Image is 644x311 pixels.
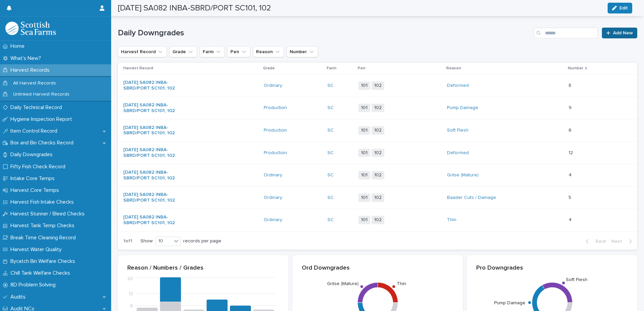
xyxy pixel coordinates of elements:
[358,104,370,112] span: 101
[8,294,31,300] p: Audits
[118,74,637,97] tr: [DATE] SA082 INBA-SBRD/PORT SC101, 102 Ordinary SC 101102Deformed 88
[8,43,30,49] p: Home
[8,151,58,158] p: Daily Downgrades
[327,282,358,286] text: Grilse (Mature)
[372,104,384,112] span: 102
[327,217,334,223] a: SC
[358,81,370,90] span: 101
[447,150,469,156] a: Deformed
[123,80,180,91] a: [DATE] SA082 INBA-SBRD/PORT SC101, 102
[8,80,61,86] p: All Harvest Records
[264,195,282,201] a: Ordinary
[8,116,77,123] p: Hygiene Inspection Report
[447,217,456,223] a: Thin
[5,22,56,35] img: mMrefqRFQpe26GRNOUkG
[358,216,370,224] span: 101
[613,31,633,35] span: Add New
[569,194,573,201] p: 5
[264,172,282,178] a: Ordinary
[264,105,287,111] a: Production
[183,238,221,244] p: records per page
[327,65,336,72] p: Farm
[8,235,81,241] p: Break Time Cleaning Record
[566,277,587,282] text: Soft Flesh
[118,3,271,13] h2: [DATE] SA082 INBA-SBRD/PORT SC101, 102
[358,149,370,157] span: 101
[118,142,637,164] tr: [DATE] SA082 INBA-SBRD/PORT SC101, 102 Production SC 101102Deformed 1212
[580,238,609,244] button: Back
[602,28,637,38] a: Add New
[8,55,46,62] p: What's New?
[8,211,90,217] p: Harvest Stunner / Bleed Checks
[118,233,138,249] p: 1 of 1
[8,175,60,182] p: Intake Core Temps
[327,195,334,201] a: SC
[118,28,531,38] h1: Daily Downgrades
[118,97,637,119] tr: [DATE] SA082 INBA-SBRD/PORT SC101, 102 Production SC 101102Pump Damage 99
[534,28,598,38] input: Search
[127,277,133,281] tspan: 20
[8,246,67,253] p: Harvest Water Quality
[447,83,469,89] a: Deformed
[569,126,573,133] p: 6
[129,291,133,296] tspan: 12
[169,46,197,57] button: Grade
[476,265,628,272] p: Pro Downgrades
[327,128,334,133] a: SC
[591,239,606,244] span: Back
[8,140,79,146] p: Box and Bin Checks Record
[8,104,67,111] p: Daily Technical Record
[8,222,80,229] p: Harvest Tank Temp Checks
[372,81,384,90] span: 102
[608,3,632,13] button: Edit
[446,65,461,72] p: Reason
[8,199,79,205] p: Harvest Fish Intake Checks
[447,128,469,133] a: Soft Flesh
[253,46,284,57] button: Reason
[568,65,583,72] p: Number
[372,126,384,135] span: 102
[358,65,365,72] p: Pen
[263,65,275,72] p: Grade
[372,194,384,202] span: 102
[327,150,334,156] a: SC
[123,125,180,136] a: [DATE] SA082 INBA-SBRD/PORT SC101, 102
[200,46,225,57] button: Farm
[227,46,250,57] button: Pen
[569,104,573,111] p: 9
[609,238,637,244] button: Next
[8,92,75,97] p: Unlinked Harvest Records
[123,170,180,181] a: [DATE] SA082 INBA-SBRD/PORT SC101, 102
[619,6,628,10] span: Edit
[372,149,384,157] span: 102
[8,164,71,170] p: Fifty Fish Check Record
[327,105,334,111] a: SC
[8,128,63,134] p: Item Control Record
[8,258,80,265] p: Bycatch Bin Welfare Checks
[358,171,370,179] span: 101
[358,126,370,135] span: 101
[8,67,55,73] p: Harvest Records
[118,209,637,231] tr: [DATE] SA082 INBA-SBRD/PORT SC101, 102 Ordinary SC 101102Thin 44
[569,216,573,223] p: 4
[358,194,370,202] span: 101
[123,102,180,114] a: [DATE] SA082 INBA-SBRD/PORT SC101, 102
[8,282,61,288] p: 8D Problem Solving
[118,119,637,142] tr: [DATE] SA082 INBA-SBRD/PORT SC101, 102 Production SC 101102Soft Flesh 66
[569,149,574,156] p: 12
[447,195,496,201] a: Baader Cuts / Damage
[264,150,287,156] a: Production
[569,171,573,178] p: 4
[156,238,172,245] div: 10
[447,172,479,178] a: Grilse (Mature)
[127,265,279,272] p: Reason / Numbers / Grades
[264,83,282,89] a: Ordinary
[327,83,334,89] a: SC
[611,239,626,244] span: Next
[302,265,453,272] p: Ord Downgrades
[569,81,573,89] p: 8
[372,171,384,179] span: 102
[123,147,180,159] a: [DATE] SA082 INBA-SBRD/PORT SC101, 102
[123,192,180,203] a: [DATE] SA082 INBA-SBRD/PORT SC101, 102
